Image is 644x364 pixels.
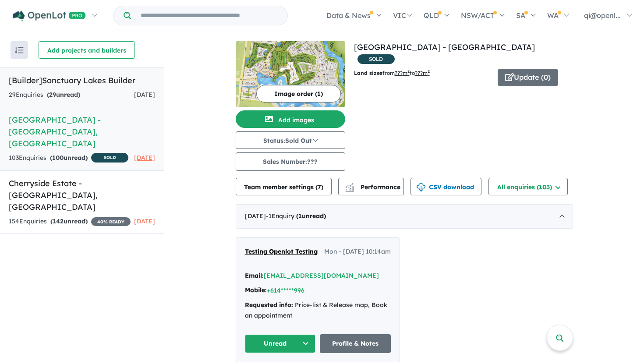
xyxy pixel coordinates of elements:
span: 1 [298,212,302,220]
button: Performance [338,178,404,195]
span: SOLD [357,54,395,64]
span: 40 % READY [91,217,131,226]
u: ??? m [395,70,410,76]
button: Add projects and builders [39,41,135,59]
img: download icon [417,183,425,192]
button: Image order (1) [256,85,341,102]
p: from [354,69,491,78]
span: 29 [49,91,56,99]
img: bar-chart.svg [345,186,354,191]
a: Testing Openlot Testing [245,247,318,257]
span: Testing Openlot Testing [245,247,318,255]
b: Land sizes [354,70,382,76]
span: [DATE] [134,217,155,225]
button: Add images [236,110,345,128]
span: to [410,70,430,76]
h5: [Builder] Sanctuary Lakes Builder [9,74,155,86]
strong: Mobile: [245,286,267,294]
span: 7 [318,183,321,191]
span: Mon - [DATE] 10:14am [324,247,391,257]
sup: 2 [407,69,410,74]
div: Price-list & Release map, Book an appointment [245,300,391,321]
strong: Email: [245,272,264,279]
h5: Cherryside Estate - [GEOGRAPHIC_DATA] , [GEOGRAPHIC_DATA] [9,177,155,213]
button: Unread [245,334,316,353]
strong: ( unread) [296,212,326,220]
a: Profile & Notes [320,334,391,353]
span: SOLD [91,153,128,163]
div: 103 Enquir ies [9,153,128,164]
span: [DATE] [134,91,155,99]
a: [GEOGRAPHIC_DATA] - [GEOGRAPHIC_DATA] [354,42,535,52]
button: Update (0) [498,69,558,86]
button: All enquiries (103) [488,178,568,195]
div: [DATE] [236,204,573,229]
h5: [GEOGRAPHIC_DATA] - [GEOGRAPHIC_DATA] , [GEOGRAPHIC_DATA] [9,114,155,149]
button: Status:Sold Out [236,131,345,149]
span: - 1 Enquir y [266,212,326,220]
strong: ( unread) [50,217,88,225]
img: Sanctuary Lakes Estate - Point Cook [236,41,345,107]
img: line-chart.svg [345,183,353,188]
sup: 2 [428,69,430,74]
strong: ( unread) [50,154,88,162]
img: sort.svg [15,47,24,53]
button: CSV download [410,178,481,195]
div: 29 Enquir ies [9,90,80,100]
strong: Requested info: [245,301,293,309]
span: 100 [52,154,64,162]
img: Openlot PRO Logo White [13,11,86,21]
button: [EMAIL_ADDRESS][DOMAIN_NAME] [264,271,379,280]
u: ???m [415,70,430,76]
span: 142 [53,217,64,225]
span: qi@openl... [584,11,621,20]
button: Team member settings (7) [236,178,332,195]
button: Sales Number:??? [236,152,345,171]
div: 154 Enquir ies [9,216,131,227]
strong: ( unread) [47,91,80,99]
input: Try estate name, suburb, builder or developer [133,6,286,25]
span: [DATE] [134,154,155,162]
span: Performance [347,183,400,191]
